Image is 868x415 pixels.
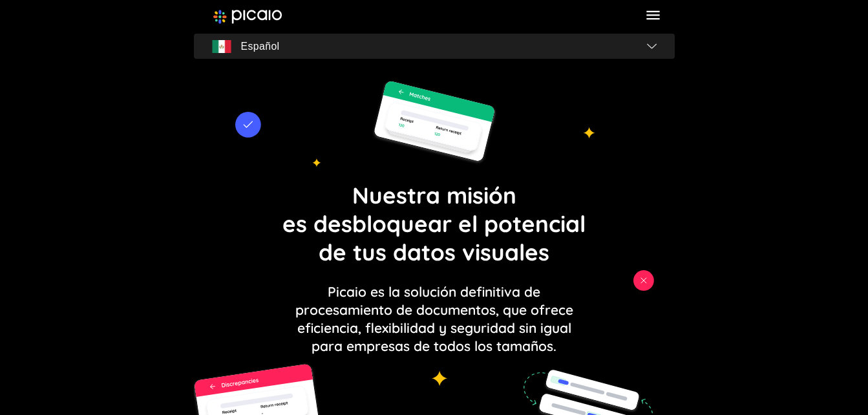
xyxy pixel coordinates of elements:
[212,40,231,53] img: flag
[282,181,586,266] p: Nuestra misión es desbloquear el potencial de tus datos visuales
[241,37,280,56] span: Español
[213,10,282,24] img: image
[647,43,657,48] img: flag
[295,282,573,355] p: Picaio es la solución definitiva de procesamiento de documentos, que ofrece eficiencia, flexibili...
[194,34,675,59] button: flagEspañolflag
